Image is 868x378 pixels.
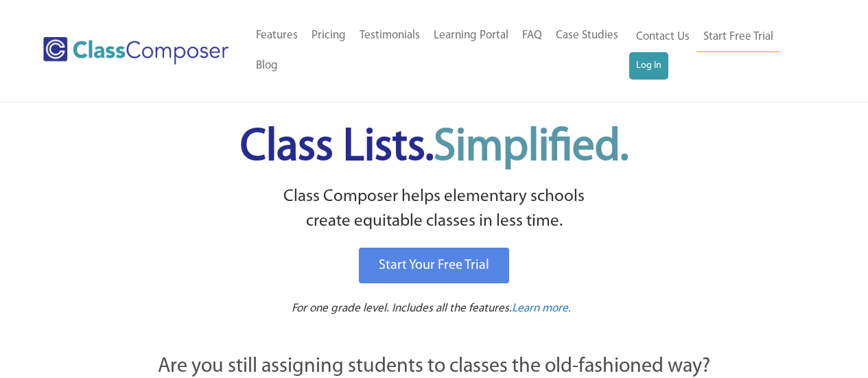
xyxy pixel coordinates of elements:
[434,126,629,170] span: Simplified.
[249,21,305,51] a: Features
[249,51,285,81] a: Blog
[292,303,512,314] span: For one grade level. Includes all the features.
[240,126,629,170] span: Class Lists.
[629,52,668,80] a: Log In
[249,21,629,81] nav: Header Menu
[82,185,786,235] p: Class Composer helps elementary schools create equitable classes in less time.
[512,300,571,318] a: Learn more.
[379,259,489,272] span: Start Your Free Trial
[43,37,228,64] img: Class Composer
[629,22,696,52] a: Contact Us
[696,22,780,53] a: Start Free Trial
[353,21,427,51] a: Testimonials
[427,21,515,51] a: Learning Portal
[305,21,353,51] a: Pricing
[549,21,625,51] a: Case Studies
[359,248,509,283] a: Start Your Free Trial
[515,21,549,51] a: FAQ
[512,303,571,314] span: Learn more.
[629,22,814,80] nav: Header Menu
